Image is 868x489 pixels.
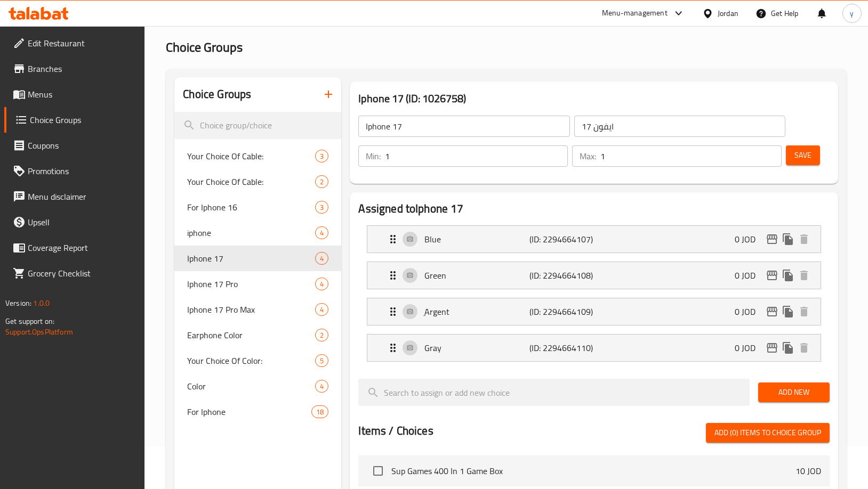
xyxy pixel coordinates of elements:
p: ِArgent [424,305,529,318]
p: Gray [424,341,529,354]
span: 1.0.0 [33,296,50,310]
div: Your Choice Of Cable:3 [174,143,341,169]
span: Get support on: [5,314,54,328]
span: Grocery Checklist [28,267,136,280]
span: Menu disclaimer [28,190,136,203]
span: Add (0) items to choice group [714,426,821,439]
button: delete [796,304,812,320]
button: delete [796,231,812,247]
span: 4 [316,305,328,315]
span: Promotions [28,165,136,177]
span: 2 [316,177,328,187]
span: Choice Groups [30,113,136,126]
div: For Iphone 163 [174,194,341,220]
p: 0 JOD [735,233,764,246]
p: 0 JOD [735,269,764,282]
span: Coupons [28,139,136,152]
p: Min: [366,150,381,162]
div: Choices [315,150,328,162]
span: Coverage Report [28,241,136,254]
a: Menu disclaimer [4,184,145,209]
span: Iphone 17 [187,252,315,265]
button: edit [764,340,780,356]
button: Add New [758,382,830,402]
p: Green [424,269,529,282]
div: Jordan [718,7,738,19]
a: Upsell [4,209,145,235]
p: 0 JOD [735,305,764,318]
button: duplicate [780,267,796,283]
span: iphone [187,226,315,239]
a: Edit Restaurant [4,30,145,56]
div: For Iphone18 [174,399,341,425]
li: Expand [358,330,829,366]
button: edit [764,304,780,320]
div: Menu-management [602,7,668,20]
div: Iphone 17 Pro4 [174,271,341,297]
div: Color4 [174,373,341,399]
div: Expand [367,262,820,289]
span: 3 [316,202,328,213]
span: Choice Groups [166,35,243,59]
span: For Iphone [187,405,311,418]
a: Coverage Report [4,235,145,260]
div: Choices [315,303,328,316]
span: 4 [316,381,328,392]
p: Max: [580,150,596,162]
span: 4 [316,254,328,264]
p: Blue [424,233,529,246]
span: Save [794,149,811,162]
input: search [358,379,750,406]
span: Branches [28,62,136,75]
a: Menus [4,81,145,107]
span: For Iphone 16 [187,201,315,214]
div: Choices [315,380,328,393]
div: Choices [315,175,328,188]
div: Your Choice Of Color:5 [174,348,341,373]
a: Grocery Checklist [4,260,145,286]
button: delete [796,267,812,283]
a: Promotions [4,158,145,184]
div: Choices [315,354,328,367]
span: Select choice [367,460,389,482]
span: Iphone 17 Pro Max [187,303,315,316]
span: y [850,7,854,19]
span: Upsell [28,216,136,229]
button: duplicate [780,340,796,356]
p: 0 JOD [735,341,764,354]
span: Earphone Color [187,329,315,341]
a: Choice Groups [4,107,145,133]
button: Save [786,145,820,165]
div: Iphone 174 [174,246,341,271]
p: (ID: 2294664108) [529,269,599,282]
div: Choices [315,201,328,214]
span: 4 [316,228,328,238]
h2: Assigned to Iphone 17 [358,201,829,217]
button: delete [796,340,812,356]
button: duplicate [780,231,796,247]
button: edit [764,267,780,283]
span: Menus [28,88,136,101]
span: Version: [5,296,31,310]
span: 18 [312,407,328,417]
span: Sup Games 400 In 1 Game Box [391,464,795,477]
a: Coupons [4,133,145,158]
span: 5 [316,356,328,366]
h3: Iphone 17 (ID: 1026758) [358,90,829,107]
li: Expand [358,257,829,294]
li: Expand [358,294,829,330]
h2: Items / Choices [358,423,433,439]
div: Expand [367,298,820,325]
span: Edit Restaurant [28,37,136,50]
span: Your Choice Of Cable: [187,175,315,188]
div: Choices [315,329,328,341]
a: Branches [4,56,145,81]
div: Choices [315,278,328,290]
div: Earphone Color2 [174,322,341,348]
div: Expand [367,335,820,361]
span: Iphone 17 Pro [187,278,315,290]
div: Choices [311,405,328,418]
span: 4 [316,279,328,289]
span: Your Choice Of Cable: [187,150,315,162]
input: search [174,112,341,139]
